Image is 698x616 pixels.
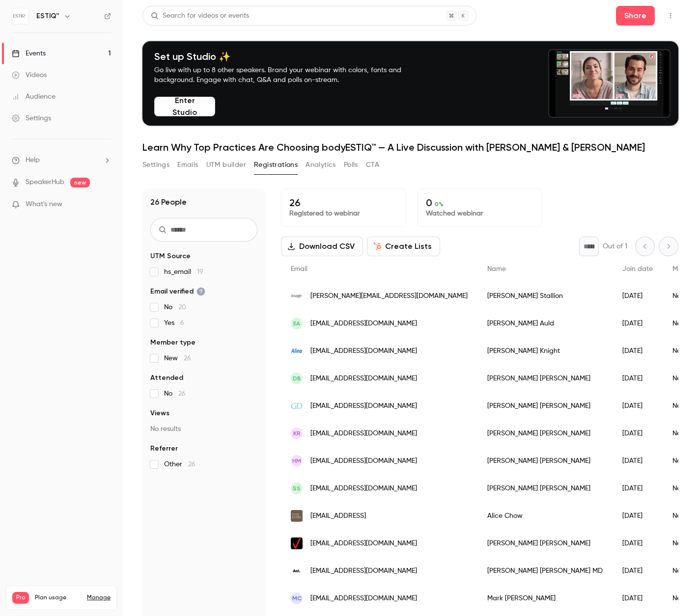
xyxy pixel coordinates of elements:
span: Referrer [150,444,178,454]
button: Create Lists [367,237,440,256]
h1: 26 People [150,196,187,208]
div: [PERSON_NAME] [PERSON_NAME] [477,365,613,392]
span: [EMAIL_ADDRESS][DOMAIN_NAME] [310,374,417,384]
span: [EMAIL_ADDRESS][DOMAIN_NAME] [310,346,417,356]
span: new [70,178,90,187]
span: No [164,389,186,399]
div: Videos [12,70,47,80]
span: HM [292,456,301,465]
span: Pro [12,592,29,604]
span: MC [292,594,302,603]
h4: Set up Studio ✨ [154,51,424,62]
div: Audience [12,92,56,102]
img: ESTIQ™ [12,8,28,24]
span: [EMAIL_ADDRESS][DOMAIN_NAME] [310,401,417,411]
span: [EMAIL_ADDRESS][DOMAIN_NAME] [310,429,417,439]
button: Registrations [254,157,298,173]
img: imagewellnessboutique.com [291,294,303,298]
span: [EMAIL_ADDRESS][DOMAIN_NAME] [310,566,417,576]
span: New [164,353,191,363]
span: 6 [180,320,184,326]
span: [EMAIL_ADDRESS][DOMAIN_NAME] [310,538,417,549]
span: KR [293,429,301,438]
p: Watched webinar [426,209,534,218]
span: 26 [188,461,195,468]
div: [DATE] [613,502,663,530]
img: goldmandermatology.com [291,400,303,412]
p: Go live with up to 8 other speakers. Brand your webinar with colors, fonts and background. Engage... [154,65,424,85]
span: What's new [26,199,62,210]
span: 26 [184,355,191,362]
img: alinamedical.com [291,345,303,357]
li: help-dropdown-opener [12,155,111,165]
span: UTM Source [150,251,191,261]
div: Mark [PERSON_NAME] [477,585,613,612]
button: CTA [366,157,379,173]
div: [DATE] [613,447,663,475]
span: 26 [178,390,186,397]
div: Search for videos or events [151,11,249,21]
div: [DATE] [613,585,663,612]
span: [EMAIL_ADDRESS] [310,511,366,521]
span: Join date [622,266,653,272]
div: [PERSON_NAME] [PERSON_NAME] [477,475,613,502]
span: Help [26,155,40,165]
div: [PERSON_NAME] [PERSON_NAME] [477,420,613,447]
span: Views [150,408,169,418]
span: [PERSON_NAME][EMAIL_ADDRESS][DOMAIN_NAME] [310,291,468,301]
span: Member type [150,338,195,348]
span: Yes [164,318,184,328]
p: No results [150,424,257,434]
a: SpeakerHub [26,177,64,187]
span: Email [291,266,307,272]
img: verizon.net [291,537,303,549]
span: 19 [197,268,203,275]
button: Settings [142,157,169,173]
button: Polls [344,157,358,173]
img: aol.com [291,565,303,577]
span: Email verified [150,287,205,296]
img: estiq.ai [291,510,303,522]
div: [PERSON_NAME] Stallion [477,282,613,310]
div: Settings [12,113,51,123]
p: 0 [426,197,534,209]
button: Emails [177,157,198,173]
div: [DATE] [613,392,663,420]
span: [EMAIL_ADDRESS][DOMAIN_NAME] [310,593,417,604]
span: DB [293,374,301,383]
p: 26 [289,197,397,209]
div: [PERSON_NAME] [PERSON_NAME] [477,530,613,557]
button: Download CSV [281,237,363,256]
span: Name [487,266,506,272]
span: 0 % [435,201,444,208]
button: Share [616,6,655,26]
h6: ESTIQ™ [36,11,59,21]
span: 20 [178,304,186,311]
div: [PERSON_NAME] [PERSON_NAME] [477,447,613,475]
div: [DATE] [613,475,663,502]
span: Other [164,459,195,469]
section: facet-groups [150,251,257,469]
span: [EMAIL_ADDRESS][DOMAIN_NAME] [310,456,417,466]
div: [DATE] [613,337,663,365]
div: [PERSON_NAME] Auld [477,310,613,337]
button: Enter Studio [154,97,215,116]
span: [EMAIL_ADDRESS][DOMAIN_NAME] [310,319,417,329]
div: [PERSON_NAME] Knight [477,337,613,365]
div: [DATE] [613,365,663,392]
span: SS [293,484,301,493]
a: Manage [87,594,111,602]
div: [DATE] [613,420,663,447]
div: Events [12,49,46,58]
span: No [164,302,186,312]
div: [DATE] [613,530,663,557]
h1: Learn Why Top Practices Are Choosing bodyESTIQ™ — A Live Discussion with [PERSON_NAME] & [PERSON_... [142,141,678,153]
div: [DATE] [613,310,663,337]
div: [DATE] [613,557,663,585]
span: Attended [150,373,183,383]
div: Alice Chow [477,502,613,530]
p: Out of 1 [603,241,627,251]
span: Plan usage [35,594,81,602]
button: UTM builder [206,157,246,173]
p: Registered to webinar [289,209,397,218]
